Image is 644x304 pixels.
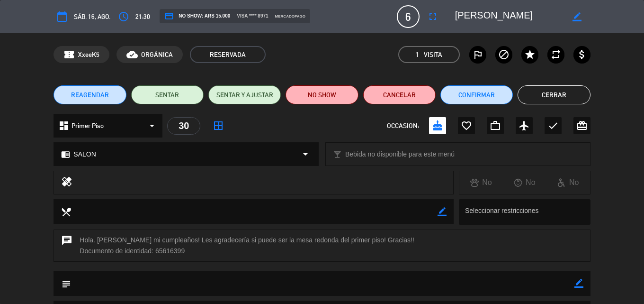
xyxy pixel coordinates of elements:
[397,5,420,28] span: 6
[61,206,71,217] i: local_dining
[54,8,71,25] button: calendar_today
[550,49,562,60] i: repeat
[547,120,559,131] i: check
[519,120,530,131] i: airplanemode_active
[333,150,342,159] i: local_bar
[54,230,590,262] div: Hola. [PERSON_NAME] mi cumpleaños! Les agradecería si puede ser la mesa redonda del primer piso! ...
[131,85,204,104] button: SENTAR
[208,85,281,104] button: SENTAR Y AJUSTAR
[56,11,68,22] i: calendar_today
[115,8,132,25] button: access_time
[498,49,510,60] i: block
[74,11,110,22] span: sáb. 16, ago.
[141,49,173,60] span: ORGÁNICA
[440,85,513,104] button: Confirmar
[461,120,472,131] i: favorite_border
[546,176,590,189] div: No
[61,176,72,189] i: healing
[576,49,588,60] i: attach_money
[387,120,419,131] span: OCCASION:
[518,85,590,104] button: Cerrar
[63,49,75,60] span: confirmation_number
[524,49,536,60] i: star
[363,85,436,104] button: Cancelar
[213,120,224,131] i: border_all
[61,235,72,257] i: chat
[572,12,581,21] i: border_color
[58,120,70,131] i: dashboard
[459,176,503,189] div: No
[118,11,129,22] i: access_time
[61,278,71,289] i: subject
[424,49,442,60] em: Visita
[438,207,447,216] i: border_color
[71,90,109,100] span: REAGENDAR
[424,8,441,25] button: fullscreen
[300,148,311,160] i: arrow_drop_down
[432,120,443,131] i: cake
[126,49,138,60] i: cloud_done
[164,11,174,21] i: credit_card
[275,13,305,19] span: mercadopago
[574,279,583,288] i: border_color
[490,120,501,131] i: work_outline
[472,49,483,60] i: outlined_flag
[190,46,266,63] span: RESERVADA
[286,85,358,104] button: NO SHOW
[345,149,455,160] span: Bebida no disponible para este menú
[164,11,230,21] span: NO SHOW: ARS 15.000
[167,117,200,135] div: 30
[427,11,438,22] i: fullscreen
[73,149,96,160] span: SALON
[135,11,150,22] span: 21:30
[78,49,99,60] span: XxeeK5
[54,85,126,104] button: REAGENDAR
[576,120,588,131] i: card_giftcard
[416,49,419,60] span: 1
[61,150,70,159] i: chrome_reader_mode
[72,120,104,131] span: Primer Piso
[146,120,158,131] i: arrow_drop_down
[503,176,546,189] div: No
